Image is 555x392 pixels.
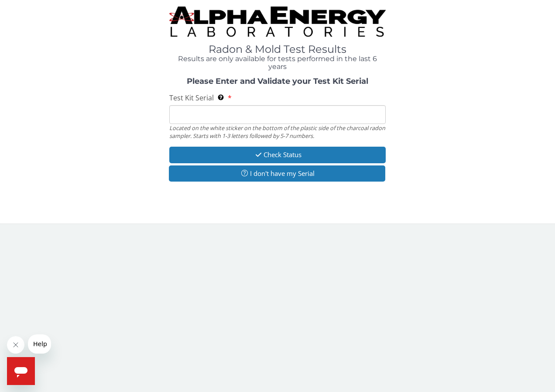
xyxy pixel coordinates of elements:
strong: Please Enter and Validate your Test Kit Serial [187,76,368,86]
button: Check Status [169,147,386,163]
iframe: Button to launch messaging window [7,357,35,385]
h1: Radon & Mold Test Results [169,44,386,55]
span: Test Kit Serial [169,93,214,103]
button: I don't have my Serial [169,165,386,182]
h4: Results are only available for tests performed in the last 6 years [169,55,386,70]
iframe: Message from company [28,334,51,354]
iframe: Close message [7,336,24,354]
img: TightCrop.jpg [169,7,386,37]
div: Located on the white sticker on the bottom of the plastic side of the charcoal radon sampler. Sta... [169,124,386,140]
